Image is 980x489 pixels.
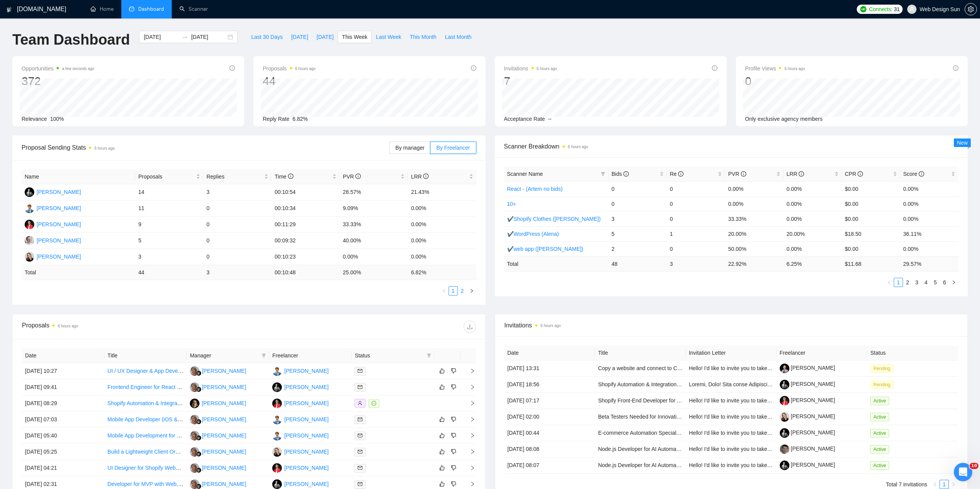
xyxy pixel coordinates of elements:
div: [PERSON_NAME] [284,480,328,488]
img: MC [190,479,199,489]
span: By Freelancer [436,145,470,151]
img: gigradar-bm.png [196,419,201,424]
span: Acceptance Rate [504,116,545,122]
div: [PERSON_NAME] [37,252,81,261]
button: [DATE] [287,31,312,43]
a: ✔web app ([PERSON_NAME]) [507,246,583,252]
a: Build a Lightweight Client Ordering Portal (WordPress + WooCommerce) — Moxo Integration Preferred [107,449,353,455]
img: NR [190,399,199,408]
a: Node.js Developer for AI Automation with METRC Platform [598,446,738,452]
span: Scanner Name [507,171,543,177]
div: [PERSON_NAME] [202,399,246,407]
a: AT[PERSON_NAME] [272,400,328,406]
button: [DATE] [312,31,338,43]
span: Active [870,397,889,405]
span: mail [358,417,362,422]
img: upwork-logo.png [860,6,866,12]
a: 10+ [507,201,516,207]
a: Shopify Front-End Developer for Tiling Store Improvements [598,397,739,404]
img: c1gL6zrSnaLfgYKYkFATEphiaYUktmWufcnFf0LjwKMSqAgMgbkjeeCFT-2vzQzOoS [780,380,789,389]
a: MC[PERSON_NAME] [190,416,246,422]
a: 1 [894,278,903,287]
li: Next Page [949,278,958,287]
button: This Week [338,31,372,43]
img: c1gYzaiHUxzr9pyMKNIHxZ8zNyqQY9LeMr9TiodOxNT0d-ipwb5dqWQRi3NaJcazU8 [780,396,789,406]
span: dislike [451,481,456,487]
div: [PERSON_NAME] [284,415,328,424]
time: 6 hours ago [568,145,588,149]
img: gigradar-bm.png [196,371,201,376]
span: mail [358,449,362,454]
div: [PERSON_NAME] [284,399,328,407]
img: IT [272,415,282,424]
div: [PERSON_NAME] [202,431,246,440]
td: 0 [608,196,667,211]
td: 0.00% [408,200,476,217]
img: MC [190,382,199,392]
span: 10 [970,463,978,469]
div: [PERSON_NAME] [202,383,246,391]
a: [PERSON_NAME] [780,365,835,371]
div: [PERSON_NAME] [284,447,328,456]
a: Node.js Developer for AI Automation with METRC Platform [598,462,738,468]
span: Invitations [504,64,557,73]
span: filter [427,353,431,358]
a: IT[PERSON_NAME] [272,416,328,422]
button: Last Week [372,31,405,43]
img: c1gL6zrSnaLfgYKYkFATEphiaYUktmWufcnFf0LjwKMSqAgMgbkjeeCFT-2vzQzOoS [780,428,789,438]
div: [PERSON_NAME] [202,480,246,488]
span: mail [358,433,362,438]
td: 00:10:34 [271,200,340,217]
img: c1lA9BsF5ekLmkb4qkoMBbm_RNtTuon5aV-MajedG1uHbc9xb_758DYF03Xihb5AW5 [780,412,789,422]
span: Last Month [445,33,471,41]
a: Active [870,446,892,452]
button: This Month [405,31,441,43]
span: left [933,482,937,487]
button: like [437,447,447,456]
div: [PERSON_NAME] [202,415,246,424]
span: mail [358,466,362,470]
div: 372 [22,74,94,88]
li: 5 [931,278,940,287]
span: right [951,482,956,487]
button: like [437,366,447,376]
li: 6 [940,278,949,287]
span: LRR [411,174,429,180]
span: dislike [451,449,456,455]
div: 7 [504,74,557,88]
span: like [439,384,445,390]
li: Next Page [467,286,476,295]
td: 00:10:54 [271,184,340,200]
td: 0.00% [725,196,784,211]
a: [PERSON_NAME] [780,381,835,387]
img: gigradar-bm.png [196,387,201,392]
span: [DATE] [317,33,333,41]
li: 1 [894,278,903,287]
a: setting [965,6,977,12]
span: LRR [787,171,804,177]
a: [PERSON_NAME] [780,429,835,436]
a: MC[PERSON_NAME] [190,464,246,471]
button: like [437,415,447,424]
span: Reply Rate [263,116,289,122]
a: YY[PERSON_NAME] [272,384,328,390]
span: filter [601,172,605,176]
span: Score [903,171,924,177]
span: Pending [870,364,893,373]
input: End date [191,33,226,41]
a: 3 [913,278,921,287]
a: Active [870,462,892,468]
span: like [439,368,445,374]
a: 6 [940,278,949,287]
time: 6 hours ago [537,67,557,71]
td: 28.57% [340,184,408,200]
a: 4 [922,278,930,287]
img: MC [190,366,199,376]
td: 0.00% [784,181,842,196]
span: swap-right [182,34,188,40]
img: AL [25,252,34,262]
span: setting [965,6,977,12]
div: [PERSON_NAME] [202,464,246,472]
td: 0 [608,181,667,196]
img: MC [190,415,199,424]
